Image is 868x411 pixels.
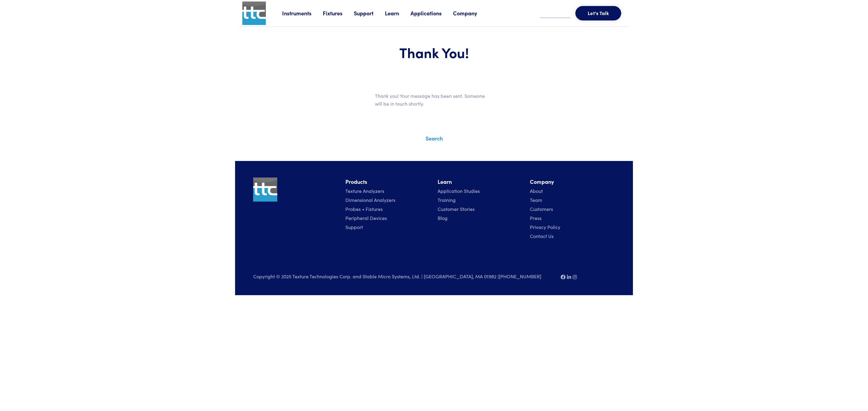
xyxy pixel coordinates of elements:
a: Fixtures [323,9,354,17]
a: Application Studies [438,187,480,194]
p: Thank you! Your message has been sent. Someone will be in touch shortly. [375,92,493,107]
li: Company [530,178,615,186]
a: Team [530,196,542,203]
a: Blog [438,215,448,221]
a: Texture Analyzers [345,187,384,194]
button: Let's Talk [575,6,621,20]
a: Support [354,9,385,17]
a: Contact Us [530,233,554,239]
h1: Thank You! [253,44,615,61]
img: ttc_logo_1x1_v1.0.png [242,2,266,25]
a: Peripheral Devices [345,215,387,221]
a: Company [453,9,489,17]
a: Customers [530,205,553,212]
a: Learn [385,9,410,17]
a: Search [426,134,443,142]
a: Instruments [282,9,323,17]
a: About [530,187,543,194]
a: Applications [410,9,453,17]
li: Learn [438,178,523,186]
a: Probes + Fixtures [345,205,383,212]
a: Training [438,196,456,203]
a: [PHONE_NUMBER] [499,273,541,280]
a: Privacy Policy [530,224,560,230]
li: Products [345,178,430,186]
a: Press [530,215,542,221]
img: ttc_logo_1x1_v1.0.png [253,178,277,202]
a: Support [345,224,363,230]
a: Customer Stories [438,205,475,212]
p: Copyright © 2025 Texture Technologies Corp. and Stable Micro Systems, Ltd. | [GEOGRAPHIC_DATA], M... [253,272,553,280]
a: Dimensional Analyzers [345,196,395,203]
